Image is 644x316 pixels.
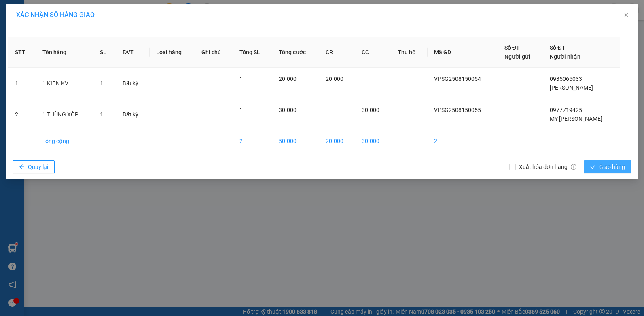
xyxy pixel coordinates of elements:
td: 1 [8,68,36,99]
th: Tên hàng [36,37,93,68]
th: STT [8,37,36,68]
td: 2 [233,130,272,152]
button: arrow-leftQuay lại [13,160,55,173]
td: Bất kỳ [116,99,150,130]
td: Tổng cộng [36,130,93,152]
span: VPSG2508150054 [434,76,481,82]
td: 50.000 [272,130,319,152]
th: Ghi chú [195,37,233,68]
span: close [623,12,629,18]
span: 1 [100,80,103,86]
span: Quay lại [28,162,48,171]
span: 30.000 [362,107,379,113]
span: 20.000 [326,76,343,82]
span: Số ĐT [550,44,565,51]
th: Tổng cước [272,37,319,68]
span: 1 [100,111,103,118]
span: XÁC NHẬN SỐ HÀNG GIAO [16,11,95,19]
span: Số ĐT [504,44,520,51]
td: 30.000 [355,130,391,152]
th: Loại hàng [150,37,195,68]
span: 0935065033 [550,76,582,82]
span: 30.000 [279,107,297,113]
td: 1 THÙNG XỐP [36,99,93,130]
th: ĐVT [116,37,150,68]
span: Giao hàng [599,162,625,171]
th: Mã GD [428,37,498,68]
span: Xuất hóa đơn hàng [516,162,580,171]
span: MỸ [PERSON_NAME] [550,116,602,122]
button: Close [615,4,638,27]
button: checkGiao hàng [584,160,631,173]
span: Người gửi [504,53,530,60]
td: 2 [8,99,36,130]
span: 1 [239,76,243,82]
td: 20.000 [319,130,355,152]
span: 20.000 [279,76,297,82]
th: CC [355,37,391,68]
th: SL [93,37,116,68]
td: Bất kỳ [116,68,150,99]
th: Tổng SL [233,37,272,68]
td: 2 [428,130,498,152]
td: 1 KIỆN KV [36,68,93,99]
span: 0977719425 [550,107,582,113]
span: Người nhận [550,53,580,60]
th: CR [319,37,355,68]
th: Thu hộ [391,37,428,68]
span: check [590,164,596,171]
span: arrow-left [19,164,25,171]
span: info-circle [571,164,576,170]
span: [PERSON_NAME] [550,84,593,91]
span: 1 [239,107,243,113]
span: VPSG2508150055 [434,107,481,113]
